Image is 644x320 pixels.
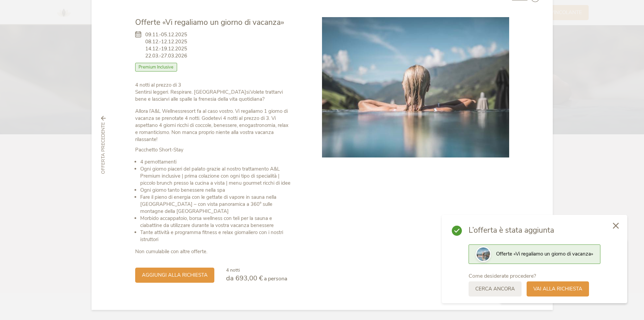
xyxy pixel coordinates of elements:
[496,250,593,257] span: Offerte «Vi regaliamo un giorno di vacanza»
[264,275,287,282] span: a persona
[140,229,292,243] li: Tante attività e programma fitness e relax giornaliero con i nostri istruttori
[140,194,292,215] li: Fare il pieno di energia con le gettate di vapore in sauna nella [GEOGRAPHIC_DATA] – con vista pa...
[226,267,240,273] span: 4 notti
[140,187,292,194] li: Ogni giorno tanto benessere nella spa
[469,225,600,236] span: L’offerta è stata aggiunta
[135,17,284,28] span: Offerte «Vi regaliamo un giorno di vacanza»
[135,146,183,153] strong: Pacchetto Short-Stay
[475,285,515,292] span: Cerca ancora
[322,17,509,157] img: Offerte «Vi regaliamo un giorno di vacanza»
[135,82,181,88] strong: 4 notti al prezzo di 3
[135,82,292,103] p: Sentirsi leggeri. Respirare. [GEOGRAPHIC_DATA]si.
[477,247,490,261] img: Preview
[135,89,283,102] strong: Volete trattarvi bene e lasciarvi alle spalle la frenesia della vita quotidiana?
[142,272,208,279] span: aggiungi alla richiesta
[140,158,292,166] li: 4 pernottamenti
[140,215,292,229] li: Morbido accappatoio, borsa wellness con teli per la sauna e ciabattine da utilizzare durante la v...
[100,122,107,174] span: Offerta precedente
[145,31,187,59] span: 09.11.-05.12.2025 08.12.-12.12.2025 14.12.-19.12.2025 22.03.-27.03.2026
[135,108,292,143] p: Allora l’A&L Wellnessresort fa al caso vostro. Vi regaliamo 1 giorno di vacanza se prenotate 4 no...
[140,166,292,187] li: Ogni giorno piaceri del palato grazie al nostro trattamento A&L Premium inclusive | prima colazio...
[469,272,536,280] span: Come desiderate procedere?
[533,285,582,292] span: Vai alla richiesta
[135,63,177,72] span: Premium Inclusive
[226,274,263,283] span: da 693,00 €
[135,248,207,255] strong: Non cumulabile con altre offerte.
